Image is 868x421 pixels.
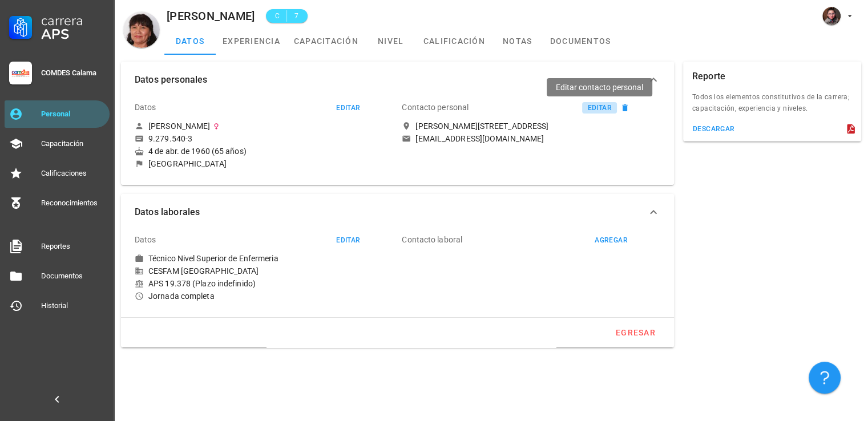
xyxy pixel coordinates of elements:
[402,226,462,253] div: Contacto laboral
[365,27,417,55] a: nivel
[135,72,647,88] span: Datos personales
[135,226,156,253] div: Datos
[41,68,105,78] div: COMDES Calama
[611,322,660,343] button: egresar
[135,146,393,156] div: 4 de abr. de 1960 (65 años)
[417,27,492,55] a: calificación
[615,328,656,337] div: egresar
[402,133,660,144] a: [EMAIL_ADDRESS][DOMAIN_NAME]
[336,236,360,244] div: editar
[148,133,192,144] div: 9.279.540-3
[121,62,674,98] button: Datos personales
[330,102,365,114] button: editar
[41,272,105,281] div: Documentos
[135,266,393,276] div: CESFAM [GEOGRAPHIC_DATA]
[123,11,160,48] div: avatar
[135,204,647,220] span: Datos laborales
[41,169,105,178] div: Calificaciones
[121,194,674,230] button: Datos laborales
[273,10,282,22] span: C
[41,199,105,208] div: Reconocimientos
[167,10,255,22] div: [PERSON_NAME]
[582,102,617,114] button: editar
[692,62,725,91] div: Reporte
[148,159,227,169] div: [GEOGRAPHIC_DATA]
[415,121,548,131] div: [PERSON_NAME][STREET_ADDRESS]
[5,130,110,157] a: Capacitación
[135,94,156,121] div: Datos
[5,262,110,290] a: Documentos
[135,291,393,301] div: Jornada completa
[41,242,105,251] div: Reportes
[135,278,393,289] div: APS 19.378 (Plazo indefinido)
[330,234,365,246] button: editar
[41,301,105,310] div: Historial
[5,292,110,319] a: Historial
[683,91,861,121] div: Todos los elementos constitutivos de la carrera; capacitación, experiencia y niveles.
[688,121,740,137] button: descargar
[822,7,841,25] div: avatar
[41,139,105,148] div: Capacitación
[5,160,110,187] a: Calificaciones
[287,27,365,55] a: capacitación
[5,233,110,260] a: Reportes
[164,27,216,55] a: datos
[41,27,105,41] div: APS
[587,104,611,112] div: editar
[492,27,543,55] a: notas
[148,121,210,131] div: [PERSON_NAME]
[336,104,360,112] div: editar
[692,125,735,133] div: descargar
[292,10,301,22] span: 7
[5,189,110,217] a: Reconocimientos
[402,94,469,121] div: Contacto personal
[594,236,628,244] div: agregar
[5,100,110,128] a: Personal
[415,133,544,144] div: [EMAIL_ADDRESS][DOMAIN_NAME]
[41,110,105,119] div: Personal
[543,27,618,55] a: documentos
[589,234,633,246] button: agregar
[216,27,287,55] a: experiencia
[148,253,278,264] div: Técnico Nivel Superior de Enfermeria
[41,14,105,27] div: Carrera
[402,121,660,131] a: [PERSON_NAME][STREET_ADDRESS]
